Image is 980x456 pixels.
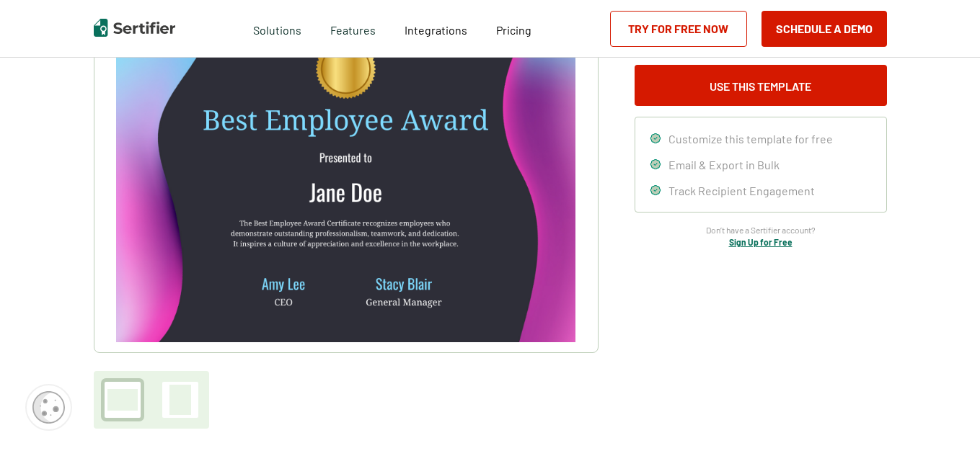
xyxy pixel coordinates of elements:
[253,19,301,37] span: Solutions
[635,65,887,106] button: Use This Template
[496,19,531,37] a: Pricing
[496,23,531,37] span: Pricing
[706,223,816,237] span: Don’t have a Sertifier account?
[668,184,815,197] span: Track Recipient Engagement
[94,19,175,37] img: Sertifier | Digital Credentialing Platform
[908,387,980,456] iframe: Chat Widget
[116,18,575,342] img: Best Employee Award certificate​
[32,391,65,424] img: Cookie Popup Icon
[668,132,833,146] span: Customize this template for free
[405,19,467,37] a: Integrations
[610,11,747,47] a: Try for Free Now
[762,11,887,47] button: Schedule a Demo
[729,237,793,247] a: Sign Up for Free
[405,23,467,37] span: Integrations
[668,158,780,171] span: Email & Export in Bulk
[330,19,376,37] span: Features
